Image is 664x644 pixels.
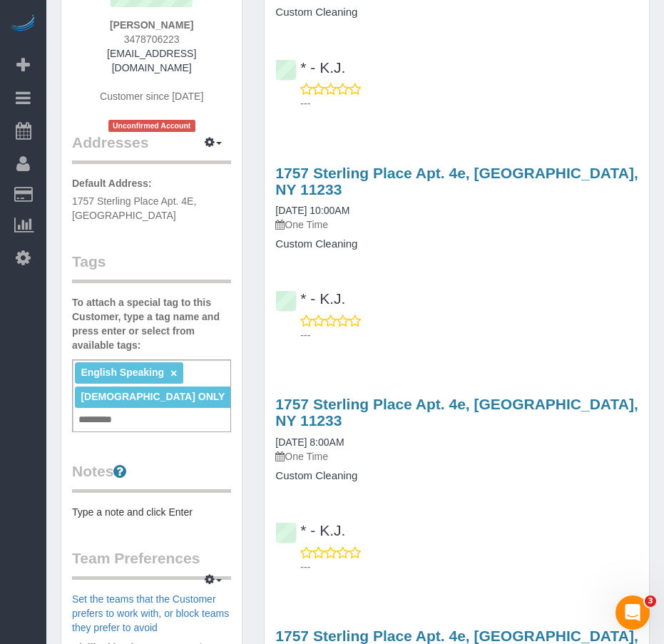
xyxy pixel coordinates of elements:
[170,367,177,379] a: ×
[107,48,196,73] a: [EMAIL_ADDRESS][DOMAIN_NAME]
[275,205,349,216] a: [DATE] 10:00AM
[110,19,193,31] strong: [PERSON_NAME]
[275,449,638,464] p: One Time
[275,59,345,76] a: * - K.J.
[275,522,345,538] a: * - K.J.
[616,596,650,630] iframe: Intercom live chat
[72,548,231,580] legend: Team Preferences
[100,91,203,102] span: Customer since [DATE]
[81,391,225,402] span: [DEMOGRAPHIC_DATA] ONLY
[72,176,152,190] label: Default Address:
[72,251,231,283] legend: Tags
[275,290,345,307] a: * - K.J.
[300,328,638,342] p: ---
[275,6,638,19] h4: Custom Cleaning
[275,470,638,482] h4: Custom Cleaning
[108,120,195,132] span: Unconfirmed Account
[300,96,638,111] p: ---
[275,165,638,198] a: 1757 Sterling Place Apt. 4e, [GEOGRAPHIC_DATA], NY 11233
[72,593,229,633] a: Set the teams that the Customer prefers to work with, or block teams they prefer to avoid
[275,396,638,429] a: 1757 Sterling Place Apt. 4e, [GEOGRAPHIC_DATA], NY 11233
[9,14,37,34] img: Automaid Logo
[72,295,231,352] label: To attach a special tag to this Customer, type a tag name and press enter or select from availabl...
[72,195,196,221] span: 1757 Sterling Place Apt. 4E, [GEOGRAPHIC_DATA]
[300,560,638,574] p: ---
[72,505,231,519] pre: Type a note and click Enter
[81,367,164,378] span: English Speaking
[72,461,231,493] legend: Notes
[275,218,638,232] p: One Time
[645,596,656,607] span: 3
[275,436,344,448] a: [DATE] 8:00AM
[275,238,638,250] h4: Custom Cleaning
[124,34,180,45] span: 3478706223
